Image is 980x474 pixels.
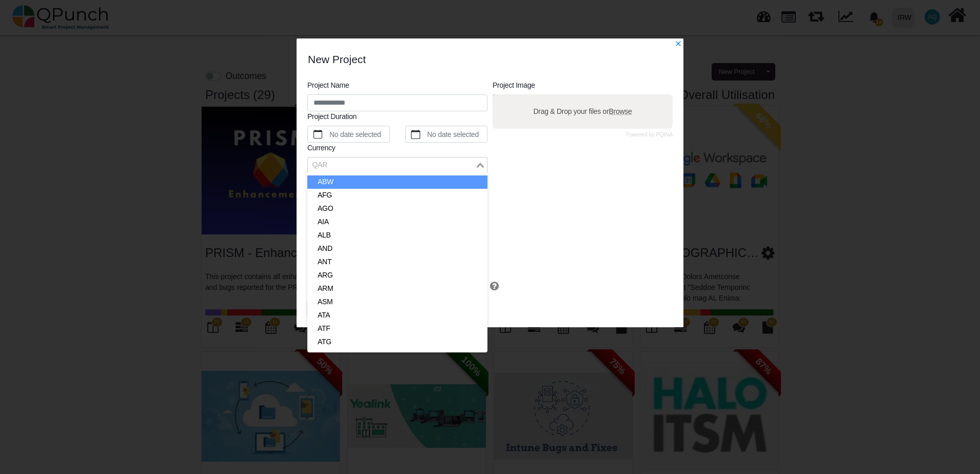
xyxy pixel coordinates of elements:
[307,215,487,229] li: AIA
[307,157,487,173] div: Search for option
[307,269,487,282] li: ARG
[307,229,487,242] li: ALB
[609,107,632,115] span: Browse
[490,283,499,291] a: Help
[307,309,487,322] li: ATA
[493,80,535,91] label: Project Image
[307,242,487,255] li: AND
[307,189,487,202] li: AFG
[425,126,487,143] label: No date selected
[530,103,635,121] label: Drag & Drop your files or
[308,53,611,66] h4: New Project
[411,130,420,139] svg: calendar
[675,39,682,48] a: x
[307,255,487,269] li: ANT
[307,349,487,362] li: AUS
[307,80,349,91] label: Project Name
[308,126,328,142] button: calendar
[307,111,357,122] label: Project Duration
[406,126,426,142] button: calendar
[307,295,487,309] li: ASM
[307,322,487,335] li: ATF
[307,282,487,295] li: ARM
[307,335,487,349] li: ATG
[313,130,323,139] svg: calendar
[307,143,336,153] label: Currency
[307,202,487,215] li: AGO
[675,40,682,47] svg: x
[307,175,487,189] li: ABW
[626,132,673,137] a: Powered by PQINA
[328,126,389,143] label: No date selected
[309,160,474,171] input: Search for option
